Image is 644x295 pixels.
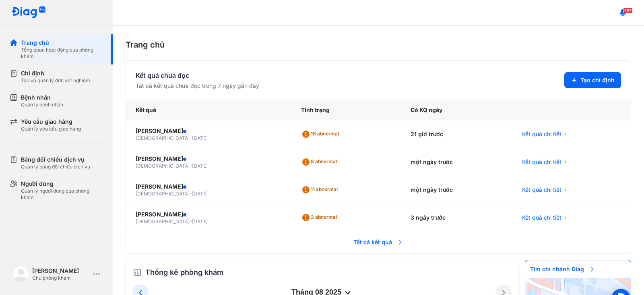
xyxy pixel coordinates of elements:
[136,191,190,197] span: [DEMOGRAPHIC_DATA]
[136,210,282,218] div: [PERSON_NAME]
[21,39,103,47] div: Trang chủ
[21,69,90,77] div: Chỉ định
[192,218,208,224] span: [DATE]
[291,100,401,120] div: Tình trạng
[21,156,90,164] div: Bảng đối chiếu dịch vụ
[136,127,282,135] div: [PERSON_NAME]
[564,72,621,88] button: Tạo chỉ định
[301,156,340,168] div: 8 abnormal
[401,204,512,232] div: 3 ngày trước
[401,100,512,120] div: Có KQ ngày
[580,76,615,84] span: Tạo chỉ định
[136,71,259,80] div: Kết quả chưa đọc
[21,126,81,132] div: Quản lý yêu cầu giao hàng
[192,163,208,169] span: [DATE]
[190,163,192,169] span: -
[21,93,63,102] div: Bệnh nhân
[623,8,633,13] span: 767
[21,180,103,188] div: Người dùng
[301,183,341,196] div: 11 abnormal
[522,214,561,222] span: Kết quả chi tiết
[132,268,142,277] img: order.5a6da16c.svg
[32,275,90,281] div: Chủ phòng khám
[32,267,90,275] div: [PERSON_NAME]
[136,218,190,224] span: [DEMOGRAPHIC_DATA]
[21,47,103,60] div: Tổng quan hoạt động của phòng khám
[401,176,512,204] div: một ngày trước
[126,39,631,51] div: Trang chủ
[13,266,29,282] img: logo
[401,120,512,148] div: 21 giờ trước
[192,191,208,197] span: [DATE]
[136,163,190,169] span: [DEMOGRAPHIC_DATA]
[136,155,282,163] div: [PERSON_NAME]
[21,164,90,170] div: Quản lý bảng đối chiếu dịch vụ
[192,135,208,141] span: [DATE]
[522,130,561,138] span: Kết quả chi tiết
[190,191,192,197] span: -
[522,186,561,194] span: Kết quả chi tiết
[21,102,63,108] div: Quản lý bệnh nhân
[126,100,291,120] div: Kết quả
[145,267,223,278] span: Thống kê phòng khám
[525,260,600,278] span: Tìm chi nhánh Diag
[190,218,192,224] span: -
[11,6,46,19] img: logo
[401,148,512,176] div: một ngày trước
[21,77,90,84] div: Tạo và quản lý đơn xét nghiệm
[21,118,81,126] div: Yêu cầu giao hàng
[349,233,408,251] span: Tất cả kết quả
[21,188,103,201] div: Quản lý người dùng của phòng khám
[136,135,190,141] span: [DEMOGRAPHIC_DATA]
[522,158,561,166] span: Kết quả chi tiết
[301,128,342,141] div: 18 abnormal
[190,135,192,141] span: -
[301,211,340,224] div: 3 abnormal
[136,183,282,191] div: [PERSON_NAME]
[136,82,259,90] div: Tất cả kết quả chưa đọc trong 7 ngày gần đây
